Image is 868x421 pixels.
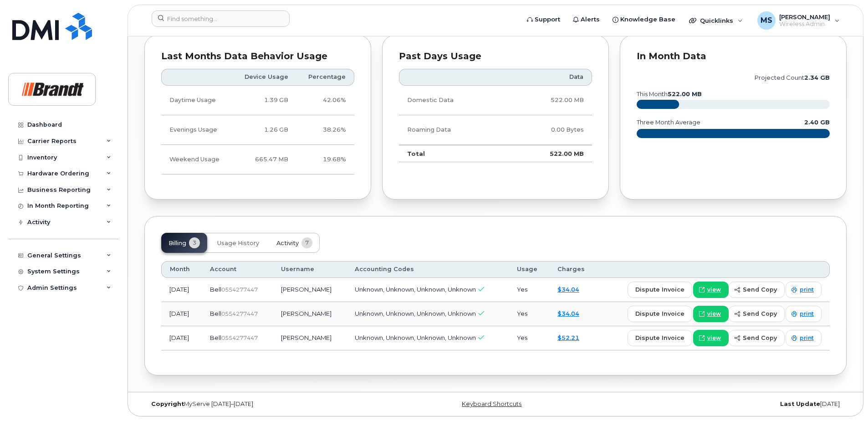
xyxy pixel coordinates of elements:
th: Charges [549,261,597,277]
th: Data [506,69,592,85]
tr: Friday from 6:00pm to Monday 8:00am [161,145,354,175]
a: view [693,330,729,346]
span: Wireless Admin [779,21,830,28]
a: view [693,306,729,322]
td: Yes [509,278,549,302]
span: send copy [743,309,777,318]
span: Support [535,15,560,24]
span: Alerts [581,15,600,24]
th: Month [161,261,202,277]
span: Unknown, Unknown, Unknown, Unknown [355,286,476,293]
span: view [707,310,721,318]
div: In Month Data [637,52,830,61]
input: Find something... [152,10,290,27]
td: Domestic Data [399,86,506,115]
td: Daytime Usage [161,86,232,115]
span: Activity [276,240,299,247]
span: Knowledge Base [620,15,675,24]
tspan: 522.00 MB [668,91,702,98]
div: [DATE] [613,400,847,408]
div: Past Days Usage [399,52,592,61]
th: Percentage [296,69,354,85]
span: dispute invoice [635,309,684,318]
a: $34.04 [557,286,579,293]
a: view [693,282,729,298]
span: 0554277447 [221,334,258,341]
a: Knowledge Base [606,10,682,29]
a: $34.04 [557,310,579,317]
a: print [786,306,822,322]
th: Usage [509,261,549,277]
span: send copy [743,285,777,294]
td: 38.26% [296,115,354,145]
a: Support [521,10,567,29]
text: three month average [636,119,700,126]
th: Account [202,261,273,277]
button: dispute invoice [628,282,692,298]
td: 522.00 MB [506,86,592,115]
span: dispute invoice [635,285,684,294]
button: send copy [729,282,785,298]
td: 522.00 MB [506,145,592,162]
a: Keyboard Shortcuts [462,400,521,407]
span: Bell [210,334,221,341]
td: Yes [509,302,549,326]
span: view [707,334,721,342]
td: 0.00 Bytes [506,115,592,145]
td: 665.47 MB [232,145,296,175]
td: [PERSON_NAME] [273,302,347,326]
span: dispute invoice [635,334,684,342]
th: Username [273,261,347,277]
span: Usage History [217,240,259,247]
span: print [800,286,814,294]
text: 2.40 GB [804,119,830,126]
a: Alerts [567,10,606,29]
span: Unknown, Unknown, Unknown, Unknown [355,310,476,317]
td: [DATE] [161,302,202,326]
button: send copy [729,330,785,346]
span: print [800,310,814,318]
td: [DATE] [161,278,202,302]
span: send copy [743,334,777,342]
div: Last Months Data Behavior Usage [161,52,354,61]
button: dispute invoice [628,306,692,322]
td: 42.06% [296,86,354,115]
span: print [800,334,814,342]
text: this month [636,91,702,98]
span: 0554277447 [221,310,258,317]
span: Unknown, Unknown, Unknown, Unknown [355,334,476,341]
strong: Last Update [780,400,820,407]
span: 7 [301,237,312,248]
div: MyServe [DATE]–[DATE] [144,400,378,408]
td: 1.26 GB [232,115,296,145]
td: Total [399,145,506,162]
td: Weekend Usage [161,145,232,175]
td: Evenings Usage [161,115,232,145]
tr: Weekdays from 6:00pm to 8:00am [161,115,354,145]
td: 19.68% [296,145,354,175]
a: print [786,282,822,298]
div: Quicklinks [683,11,749,30]
span: Quicklinks [700,17,733,24]
a: print [786,330,822,346]
td: [PERSON_NAME] [273,278,347,302]
span: Bell [210,286,221,293]
span: Bell [210,310,221,317]
div: Megan Scheel [751,11,846,30]
td: [DATE] [161,326,202,350]
span: MS [761,15,772,26]
span: view [707,286,721,294]
th: Device Usage [232,69,296,85]
th: Accounting Codes [347,261,508,277]
button: send copy [729,306,785,322]
td: 1.39 GB [232,86,296,115]
td: [PERSON_NAME] [273,326,347,350]
tspan: 2.34 GB [804,74,830,81]
button: dispute invoice [628,330,692,346]
td: Roaming Data [399,115,506,145]
td: Yes [509,326,549,350]
text: projected count [755,74,830,81]
span: [PERSON_NAME] [779,13,830,21]
span: 0554277447 [221,286,258,293]
a: $52.21 [557,334,579,341]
